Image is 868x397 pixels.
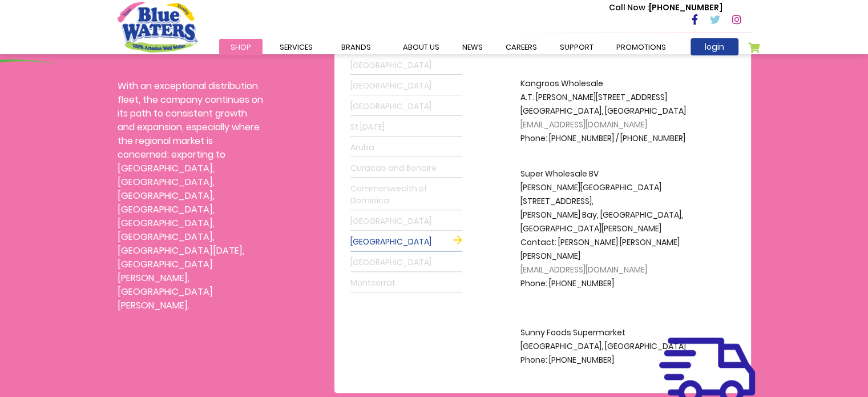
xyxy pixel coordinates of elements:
[494,39,548,55] a: careers
[231,42,251,53] span: Shop
[605,39,677,55] a: Promotions
[451,39,494,55] a: News
[118,79,263,312] p: With an exceptional distribution fleet, the company continues on its path to consistent growth an...
[520,77,703,146] p: Kangroos Wholesale A.T. [PERSON_NAME][STREET_ADDRESS] [GEOGRAPHIC_DATA], [GEOGRAPHIC_DATA] Phone:...
[520,264,647,275] span: [EMAIL_ADDRESS][DOMAIN_NAME]
[520,167,703,291] p: Super Wholesale BV [PERSON_NAME][GEOGRAPHIC_DATA][STREET_ADDRESS], [PERSON_NAME] Bay, [GEOGRAPHIC...
[350,254,462,272] a: [GEOGRAPHIC_DATA]
[350,233,462,251] a: [GEOGRAPHIC_DATA]
[350,118,462,137] a: St [DATE]
[350,98,462,116] a: [GEOGRAPHIC_DATA]
[520,312,703,367] p: Sunny Foods Supermarket [GEOGRAPHIC_DATA], [GEOGRAPHIC_DATA] Phone: [PHONE_NUMBER]
[520,119,647,130] span: [EMAIL_ADDRESS][DOMAIN_NAME]
[118,32,263,57] h1: Distribution
[350,212,462,231] a: [GEOGRAPHIC_DATA]
[350,159,462,178] a: Curacao and Bonaire
[350,77,462,95] a: [GEOGRAPHIC_DATA]
[118,2,197,52] a: store logo
[350,139,462,157] a: Aruba
[350,57,462,75] a: [GEOGRAPHIC_DATA]
[609,2,722,14] p: [PHONE_NUMBER]
[341,42,371,53] span: Brands
[280,42,313,53] span: Services
[391,39,451,55] a: about us
[350,180,462,210] a: Commonwealth of Dominica
[691,38,738,55] a: login
[609,2,649,13] span: Call Now :
[548,39,605,55] a: support
[350,274,462,292] a: Montserrat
